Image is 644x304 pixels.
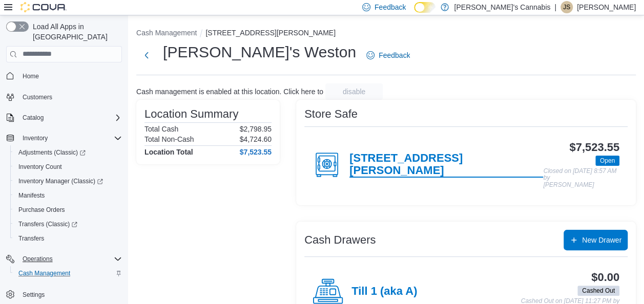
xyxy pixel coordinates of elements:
span: Transfers [18,234,44,243]
h6: Total Non-Cash [144,135,194,143]
a: Adjustments (Classic) [14,146,90,159]
span: Operations [18,253,122,265]
a: Inventory Manager (Classic) [14,175,107,187]
span: Home [23,72,39,80]
button: Transfers [10,231,126,246]
h3: $0.00 [591,271,619,284]
button: Operations [18,253,57,265]
button: New Drawer [564,230,628,250]
span: Transfers (Classic) [18,220,77,228]
button: Home [2,69,126,83]
h1: [PERSON_NAME]'s Weston [163,42,356,62]
span: Adjustments (Classic) [18,148,86,157]
div: Julian Saldivia [560,1,573,13]
button: Catalog [18,112,48,124]
h4: Till 1 (aka A) [351,285,417,298]
button: Operations [2,252,126,266]
button: Cash Management [136,29,197,37]
a: Settings [18,289,49,301]
span: JS [563,1,570,13]
span: Inventory Count [14,161,122,173]
p: [PERSON_NAME]'s Cannabis [454,1,550,13]
h4: [STREET_ADDRESS][PERSON_NAME] [349,152,543,178]
span: Manifests [18,191,45,200]
span: Open [600,156,615,165]
span: Purchase Orders [14,204,122,216]
span: Cash Management [18,269,70,277]
span: Inventory Manager (Classic) [18,177,103,185]
span: Feedback [375,2,406,12]
span: Open [595,156,619,166]
a: Transfers (Classic) [10,217,126,231]
span: New Drawer [582,235,621,245]
h3: Location Summary [144,108,238,120]
p: | [554,1,556,13]
span: Feedback [379,50,410,60]
span: Manifests [14,189,122,202]
span: Settings [23,291,45,299]
button: Next [136,45,157,66]
a: Cash Management [14,267,74,279]
a: Transfers (Classic) [14,218,81,230]
span: Customers [18,91,122,103]
button: Customers [2,90,126,104]
button: Catalog [2,111,126,125]
a: Inventory Manager (Classic) [10,174,126,188]
h6: Total Cash [144,125,178,133]
button: Purchase Orders [10,203,126,217]
button: Cash Management [10,266,126,280]
h4: Location Total [144,148,193,156]
button: disable [325,83,383,100]
p: $4,724.60 [240,135,272,143]
span: Catalog [18,112,122,124]
h3: Store Safe [304,108,358,120]
span: Dark Mode [414,13,414,13]
input: Dark Mode [414,2,435,13]
span: disable [343,86,365,97]
button: [STREET_ADDRESS][PERSON_NAME] [205,29,336,37]
span: Inventory Manager (Classic) [14,175,122,187]
span: Customers [23,93,52,101]
button: Manifests [10,188,126,203]
span: Cash Management [14,267,122,279]
a: Inventory Count [14,161,66,173]
button: Inventory Count [10,160,126,174]
img: Cova [20,2,67,12]
p: $2,798.95 [240,125,272,133]
span: Transfers (Classic) [14,218,122,230]
a: Manifests [14,189,49,202]
span: Cashed Out [577,286,619,296]
span: Inventory [18,132,122,144]
span: Adjustments (Classic) [14,146,122,159]
h3: $7,523.55 [569,141,619,154]
button: Inventory [18,132,52,144]
span: Cashed Out [582,286,615,295]
a: Purchase Orders [14,204,69,216]
p: Cash management is enabled at this location. Click here to [136,88,323,96]
button: Settings [2,287,126,301]
a: Adjustments (Classic) [10,145,126,160]
a: Feedback [362,45,414,66]
span: Transfers [14,232,122,245]
span: Inventory Count [18,163,62,171]
span: Purchase Orders [18,206,65,214]
h4: $7,523.55 [240,148,272,156]
span: Settings [18,288,122,300]
h3: Cash Drawers [304,234,376,246]
span: Load All Apps in [GEOGRAPHIC_DATA] [29,21,122,42]
span: Catalog [23,114,44,122]
nav: An example of EuiBreadcrumbs [136,28,636,40]
span: Inventory [23,134,48,142]
span: Home [18,70,122,82]
p: Closed on [DATE] 8:57 AM by [PERSON_NAME] [543,168,619,189]
a: Home [18,70,43,82]
p: [PERSON_NAME] [577,1,636,13]
span: Operations [23,255,53,263]
a: Transfers [14,232,48,245]
button: Inventory [2,131,126,145]
a: Customers [18,91,56,103]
